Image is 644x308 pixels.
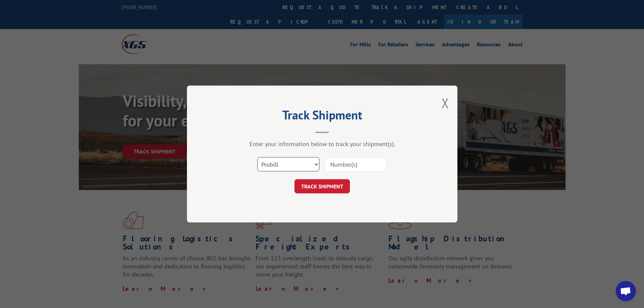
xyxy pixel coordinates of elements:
input: Number(s) [325,157,387,171]
div: Enter your information below to track your shipment(s). [221,140,424,148]
a: Open chat [616,281,636,301]
button: TRACK SHIPMENT [294,179,350,193]
button: Close modal [442,94,449,112]
h2: Track Shipment [221,110,424,123]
